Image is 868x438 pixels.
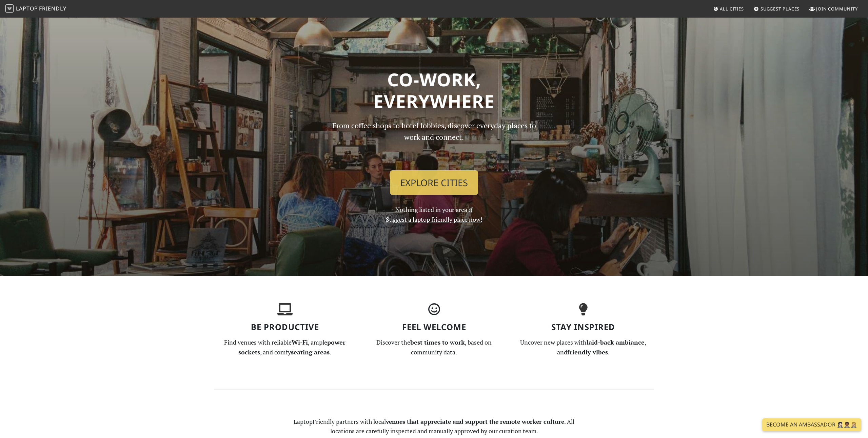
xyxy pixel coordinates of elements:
p: Find venues with reliable , ample , and comfy . [214,337,355,357]
h1: Co-work, Everywhere [214,69,654,112]
img: LaptopFriendly [5,4,14,13]
strong: laid-back ambiance [587,338,645,346]
h3: Stay Inspired [513,322,654,332]
div: Nothing listed in your area :( [322,120,546,224]
a: LaptopFriendly LaptopFriendly [5,3,66,15]
span: All Cities [720,6,744,12]
span: Laptop [16,5,38,12]
a: Explore Cities [390,170,478,195]
p: From coffee shops to hotel lobbies, discover everyday places to work and connect. [326,120,542,165]
strong: best times to work [410,338,465,346]
a: Suggest Places [751,3,803,15]
a: Suggest a laptop friendly place now! [386,215,482,223]
h3: Feel Welcome [363,322,505,332]
p: Discover the , based on community data. [363,337,505,357]
a: Join Community [807,3,861,15]
h3: Be Productive [214,322,355,332]
strong: seating areas [291,348,330,356]
p: Uncover new places with , and . [513,337,654,357]
span: Join Community [816,6,858,12]
span: Suggest Places [761,6,800,12]
p: LaptopFriendly partners with local . All locations are carefully inspected and manually approved ... [289,417,579,436]
span: Friendly [39,5,66,12]
strong: venues that appreciate and support the remote worker culture [386,418,564,425]
strong: friendly vibes [567,348,608,356]
a: All Cities [710,3,747,15]
strong: Wi-Fi [292,338,308,346]
a: Become an Ambassador 🤵🏻‍♀️🤵🏾‍♂️🤵🏼‍♀️ [762,418,861,431]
